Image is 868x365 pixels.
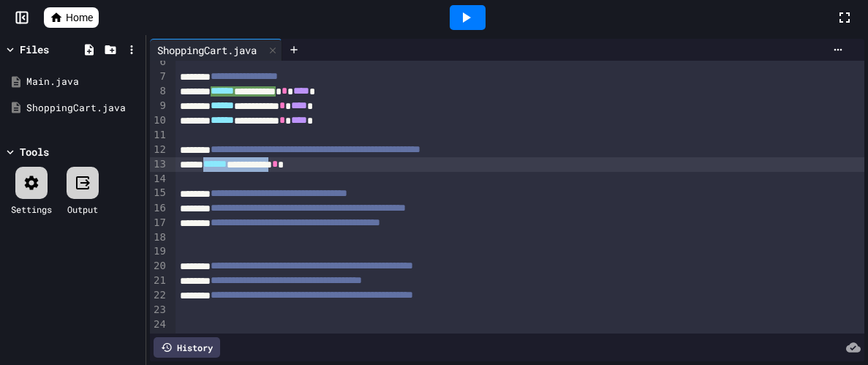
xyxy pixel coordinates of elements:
div: 7 [150,69,168,84]
div: 23 [150,303,168,317]
div: Main.java [26,75,140,89]
div: 22 [150,288,168,303]
a: Home [44,7,99,28]
div: 11 [150,128,168,143]
div: 24 [150,317,168,332]
div: 18 [150,230,168,245]
div: Tools [20,144,49,159]
span: Home [66,10,93,25]
div: Files [20,42,49,57]
div: Settings [11,203,52,216]
div: 6 [150,55,168,69]
div: 14 [150,172,168,187]
div: 17 [150,216,168,230]
div: History [154,337,220,358]
div: 16 [150,201,168,216]
div: 15 [150,186,168,200]
div: 10 [150,113,168,128]
div: Output [67,203,98,216]
div: ShoppingCart.java [26,101,140,116]
div: ShoppingCart.java [150,39,282,61]
div: 21 [150,274,168,288]
div: 9 [150,99,168,113]
div: 12 [150,143,168,157]
div: ShoppingCart.java [150,42,264,58]
div: 8 [150,84,168,99]
div: 19 [150,244,168,259]
div: 13 [150,157,168,172]
div: 25 [150,331,168,346]
div: 20 [150,259,168,274]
